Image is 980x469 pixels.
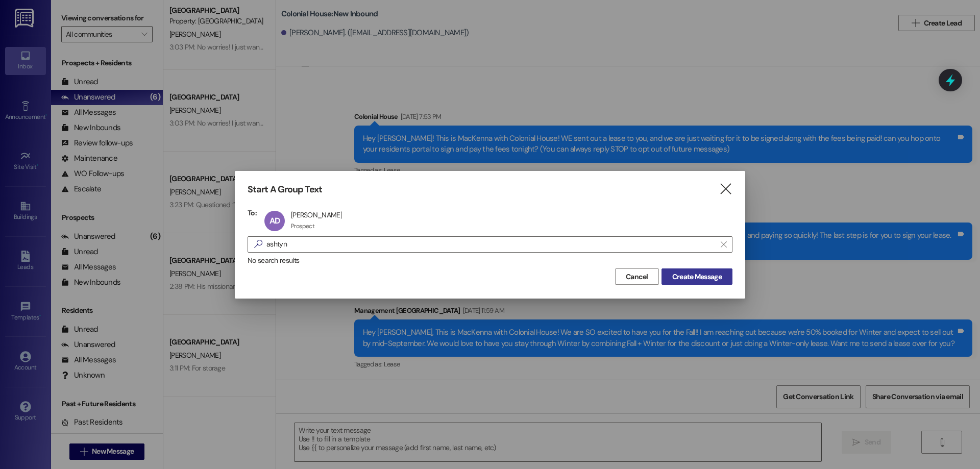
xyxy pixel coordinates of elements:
[248,208,257,217] h3: To:
[250,239,266,250] i: 
[291,222,314,230] div: Prospect
[721,240,726,249] i: 
[615,268,659,285] button: Cancel
[266,237,716,252] input: Search for any contact or apartment
[672,271,722,282] span: Create Message
[269,215,280,226] span: AD
[248,184,322,195] h3: Start A Group Text
[626,271,648,282] span: Cancel
[661,268,732,285] button: Create Message
[248,255,732,266] div: No search results
[716,237,732,252] button: Clear text
[291,210,342,219] div: [PERSON_NAME]
[719,184,732,194] i: 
